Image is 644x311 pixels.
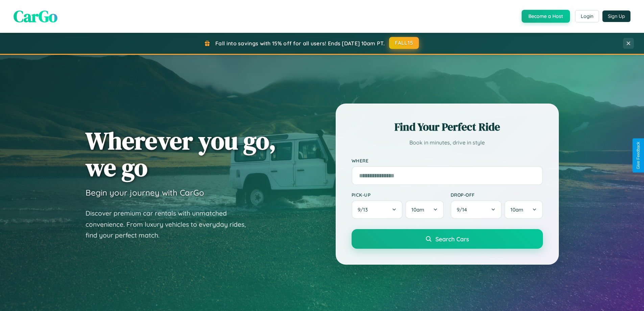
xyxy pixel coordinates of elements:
span: 10am [411,206,424,213]
h1: Wherever you go, we go [86,127,276,181]
button: FALL15 [389,37,419,49]
button: Search Cars [352,229,543,249]
h2: Find Your Perfect Ride [352,119,543,134]
button: 9/13 [352,200,403,219]
span: 9 / 14 [457,206,470,213]
div: Give Feedback [636,142,641,169]
span: CarGo [14,5,57,27]
label: Drop-off [451,192,543,198]
p: Book in minutes, drive in style [352,138,543,148]
button: 9/14 [451,200,502,219]
button: Sign Up [602,10,630,22]
span: Fall into savings with 15% off for all users! Ends [DATE] 10am PT. [215,40,385,47]
span: 9 / 13 [358,206,371,213]
button: Become a Host [522,10,570,23]
h3: Begin your journey with CarGo [86,187,204,198]
label: Pick-up [352,192,444,198]
p: Discover premium car rentals with unmatched convenience. From luxury vehicles to everyday rides, ... [86,208,255,241]
label: Where [352,158,543,163]
button: 10am [504,200,543,219]
span: 10am [510,206,523,213]
button: Login [575,10,599,22]
span: Search Cars [435,235,469,243]
button: 10am [405,200,444,219]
